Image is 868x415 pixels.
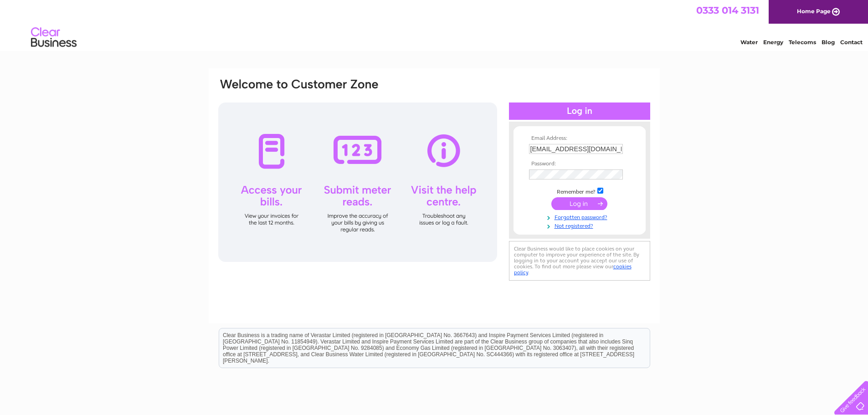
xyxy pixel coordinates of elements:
[696,5,759,16] a: 0333 014 3131
[529,212,632,221] a: Forgotten password?
[527,186,632,195] td: Remember me?
[527,135,632,142] th: Email Address:
[822,39,835,46] a: Blog
[514,263,632,276] a: cookies policy
[763,39,783,46] a: Energy
[740,39,758,46] a: Water
[527,161,632,167] th: Password:
[31,24,77,51] img: logo.png
[529,221,632,230] a: Not registered?
[219,5,650,44] div: Clear Business is a trading name of Verastar Limited (registered in [GEOGRAPHIC_DATA] No. 3667643...
[840,39,863,46] a: Contact
[551,197,607,210] input: Submit
[789,39,816,46] a: Telecoms
[509,241,650,281] div: Clear Business would like to place cookies on your computer to improve your experience of the sit...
